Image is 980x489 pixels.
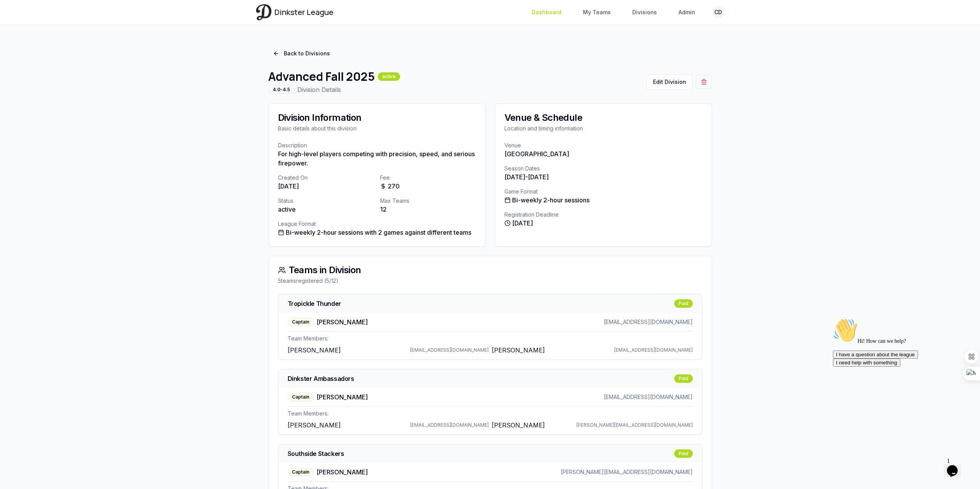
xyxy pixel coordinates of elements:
span: [PERSON_NAME] [317,392,368,402]
div: Basic details about this division [278,125,476,132]
h1: Advanced Fall 2025 [268,70,375,83]
span: [EMAIL_ADDRESS][DOMAIN_NAME] [410,347,489,353]
span: [PERSON_NAME] [492,345,545,355]
p: [DATE] [278,182,374,191]
p: Division Details [297,85,341,94]
div: 4.0-4.5 [268,85,294,94]
a: My Teams [578,5,615,19]
span: [PERSON_NAME] [288,345,341,355]
iframe: chat widget [944,454,968,477]
span: Dinkster League [275,7,333,18]
a: Tropickle Thunder [288,299,341,308]
p: [DATE] - [DATE] [504,172,702,182]
div: Captain [288,393,313,401]
p: Registration Deadline [504,211,702,219]
div: Paid [674,299,693,308]
div: Captain [288,468,313,476]
span: Hi! How can we help? [3,23,76,29]
button: I have a question about the league [3,35,88,43]
p: Team Members: [288,410,693,417]
p: For high-level players competing with precision, speed, and serious firepower. [278,149,476,168]
div: 👋Hi! How can we help?I have a question about the leagueI need help with something [3,3,142,52]
p: Fee [380,174,476,182]
div: Location and timing information [504,125,702,132]
p: Season Dates [504,165,702,172]
div: Paid [674,449,693,458]
p: [GEOGRAPHIC_DATA] [504,149,702,159]
span: [EMAIL_ADDRESS][DOMAIN_NAME] [410,422,489,428]
span: [EMAIL_ADDRESS][DOMAIN_NAME] [604,318,693,326]
p: Max Teams [380,197,476,205]
div: Paid [674,374,693,383]
span: [PERSON_NAME] [317,467,368,477]
span: [PERSON_NAME][EMAIL_ADDRESS][DOMAIN_NAME] [561,468,693,476]
a: Dinkster Ambassadors [288,374,354,383]
p: active [278,205,374,214]
p: Description [278,142,476,149]
a: Dinkster League [256,4,333,20]
span: [PERSON_NAME] [288,421,341,430]
img: :wave: [3,3,28,28]
span: [PERSON_NAME] [492,421,545,430]
span: [PERSON_NAME] [317,317,368,327]
p: 12 [380,205,476,214]
div: Captain [288,318,313,326]
div: 5 team s registered ( 5 / 12 ) [278,277,702,285]
p: [DATE] [504,219,702,228]
iframe: chat widget [830,315,968,451]
a: Divisions [628,5,662,19]
div: Division Information [278,113,476,122]
p: Game Format [504,188,702,195]
button: I need help with something [3,43,70,52]
p: Created On [278,174,374,182]
p: Bi-weekly 2-hour sessions [504,195,702,205]
a: Southside Stackers [288,449,344,458]
p: League Format [278,220,476,228]
a: Dashboard [527,5,566,19]
p: Bi-weekly 2-hour sessions with 2 games against different teams [278,228,476,237]
a: Admin [674,5,700,19]
p: Venue [504,142,702,149]
div: active [378,72,400,81]
a: Back to Divisions [268,47,335,60]
button: CD [712,6,724,18]
span: [EMAIL_ADDRESS][DOMAIN_NAME] [614,347,693,353]
span: [PERSON_NAME][EMAIL_ADDRESS][DOMAIN_NAME] [576,422,693,428]
p: Team Members: [288,335,693,342]
img: Dinkster [256,4,271,20]
div: Teams in Division [278,265,702,275]
p: Status [278,197,374,205]
span: [EMAIL_ADDRESS][DOMAIN_NAME] [604,393,693,401]
a: Edit Division [647,74,693,90]
p: 270 [380,182,476,191]
div: Venue & Schedule [504,113,702,122]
